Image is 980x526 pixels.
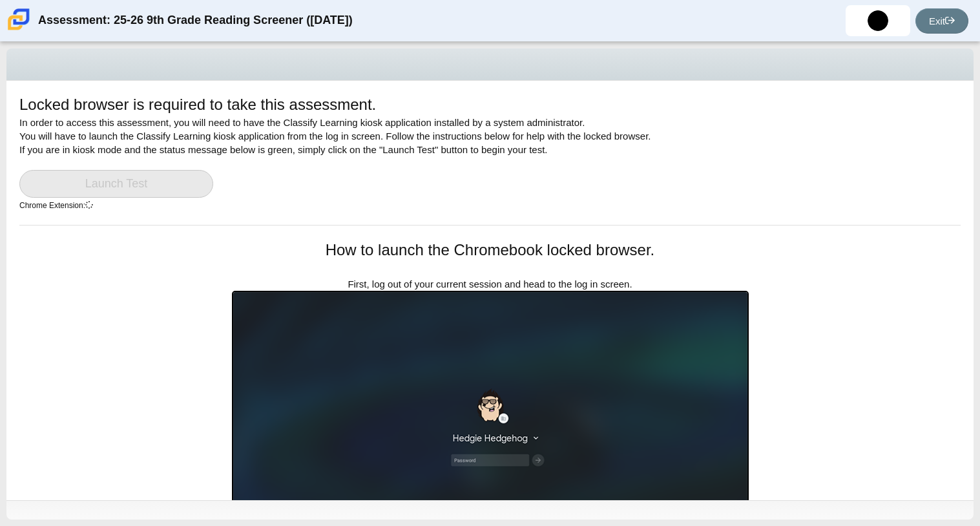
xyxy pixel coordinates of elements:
[868,10,888,31] img: shania.hendersonbr.GuyGxm
[5,6,32,33] img: Carmen School of Science & Technology
[5,24,32,35] a: Carmen School of Science & Technology
[38,5,353,36] div: Assessment: 25-26 9th Grade Reading Screener ([DATE])
[19,94,961,225] div: In order to access this assessment, you will need to have the Classify Learning kiosk application...
[915,8,968,34] a: Exit
[232,239,749,261] h1: How to launch the Chromebook locked browser.
[19,94,376,116] h1: Locked browser is required to take this assessment.
[19,170,213,198] a: Launch Test
[19,201,93,210] small: Chrome Extension:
